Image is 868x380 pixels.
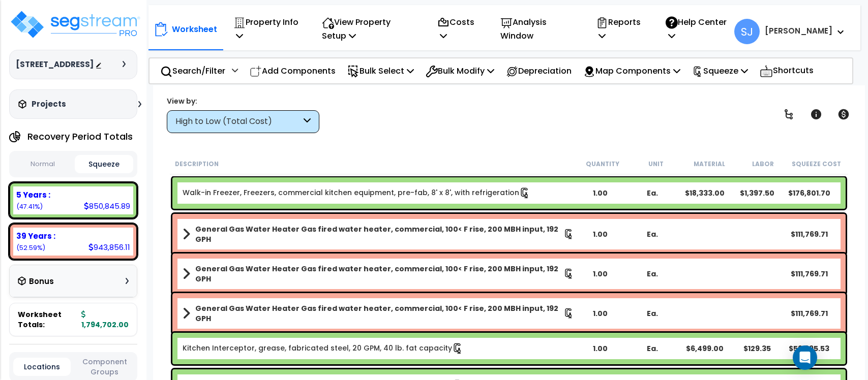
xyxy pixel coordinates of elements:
div: Ea. [626,229,679,239]
p: Squeeze [692,64,748,78]
div: $129.35 [731,343,783,354]
small: Squeeze Cost [792,160,841,168]
div: 1.00 [574,269,626,279]
b: General Gas Water Heater Gas fired water heater, commercial, 100< F rise, 200 MBH input, 192 GPH [195,303,563,324]
p: Shortcuts [760,64,814,78]
b: 1,794,702.00 [81,309,129,330]
div: Open Intercom Messenger [793,345,817,370]
p: Reports [596,15,644,43]
p: Help Center [666,15,729,43]
div: 1.00 [574,308,626,319]
small: Labor [752,160,774,168]
b: 5 Years : [16,189,50,200]
b: General Gas Water Heater Gas fired water heater, commercial, 100< F rise, 200 MBH input, 192 GPH [195,224,563,244]
small: Description [175,160,219,168]
p: Analysis Window [500,15,574,43]
div: Add Components [244,59,341,83]
h3: [STREET_ADDRESS] [16,59,94,70]
small: (47.41%) [16,202,43,211]
h3: Projects [32,99,66,109]
b: General Gas Water Heater Gas fired water heater, commercial, 100< F rise, 200 MBH input, 192 GPH [195,264,563,284]
div: Ea. [626,269,679,279]
span: SJ [734,19,760,44]
small: Quantity [586,160,619,168]
div: 943,856.11 [88,242,130,252]
div: 1.00 [574,343,626,354]
div: $111,769.71 [783,269,835,279]
a: Individual Item [183,343,463,354]
h3: Bonus [29,277,54,286]
p: Bulk Modify [426,64,494,78]
p: Worksheet [172,22,217,36]
div: View by: [167,96,319,106]
b: [PERSON_NAME] [765,25,832,36]
button: Locations [13,358,71,376]
div: $18,333.00 [679,188,731,198]
div: 1.00 [574,188,626,198]
div: $111,769.71 [783,229,835,239]
p: Map Components [583,64,680,78]
p: Depreciation [506,64,572,78]
h4: Recovery Period Totals [27,132,133,142]
p: Add Components [250,64,336,78]
a: Assembly Title [183,264,574,284]
p: Search/Filter [160,64,225,78]
div: Ea. [626,308,679,319]
a: Individual Item [183,187,530,199]
div: Ea. [626,343,679,354]
a: Assembly Title [183,303,574,324]
div: $176,801.70 [783,188,835,198]
div: $6,499.00 [679,343,731,354]
p: Bulk Select [347,64,414,78]
div: High to Low (Total Cost) [175,116,301,128]
b: 39 Years : [16,231,55,241]
div: $1,397.50 [731,188,783,198]
small: Unit [648,160,664,168]
button: Normal [13,155,72,173]
small: (52.59%) [16,243,45,252]
button: Component Groups [76,356,133,377]
p: Property Info [233,15,300,43]
p: View Property Setup [322,15,415,43]
div: $59,395.53 [783,343,835,354]
div: 1.00 [574,229,626,239]
div: Depreciation [500,59,577,83]
div: Ea. [626,188,679,198]
div: 850,845.89 [84,201,130,211]
img: logo_pro_r.png [9,9,141,40]
div: $111,769.71 [783,308,835,319]
p: Costs [437,15,478,43]
div: Shortcuts [754,58,819,83]
a: Assembly Title [183,224,574,244]
span: Worksheet Totals: [18,309,77,330]
small: Material [694,160,725,168]
button: Squeeze [75,155,134,173]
